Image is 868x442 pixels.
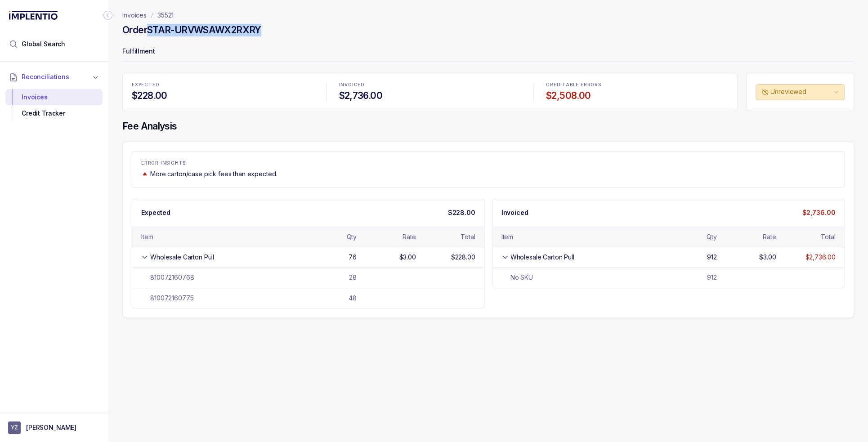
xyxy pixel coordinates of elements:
p: Expected [141,208,170,217]
div: Total [821,232,835,241]
button: Unreviewed [756,84,845,100]
p: ERROR INSIGHTS [141,161,835,166]
div: 912 [707,253,717,262]
div: Wholesale Carton Pull [150,253,214,262]
span: Reconciliations [22,72,69,81]
h4: $2,736.00 [339,89,520,102]
div: Total [461,232,475,241]
span: User initials [8,421,21,434]
img: trend image [141,170,148,177]
div: Rate [403,232,416,241]
div: Reconciliations [5,87,103,124]
div: $2,736.00 [805,253,835,262]
p: Unreviewed [770,87,832,96]
p: Fulfillment [122,43,854,61]
div: 810072160775 [141,294,193,303]
div: Wholesale Carton Pull [510,253,574,262]
span: Global Search [22,40,65,49]
h4: Fee Analysis [122,120,854,133]
p: Invoiced [501,208,528,217]
div: 76 [349,253,357,262]
nav: breadcrumb [122,11,174,20]
div: Collapse Icon [103,10,113,21]
h4: Order STAR-URVWSAWX2RXRY [122,24,261,36]
p: INVOICED [339,82,520,88]
div: $228.00 [451,253,475,262]
div: Rate [763,232,776,241]
a: 35521 [157,11,174,20]
div: No SKU [501,273,533,282]
div: Item [141,232,153,241]
div: $3.00 [399,253,416,262]
p: $2,736.00 [802,208,835,217]
button: Reconciliations [5,67,103,87]
div: Credit Tracker [13,105,95,121]
div: 48 [349,294,357,303]
div: $3.00 [759,253,776,262]
h4: $228.00 [132,89,313,102]
p: $228.00 [447,208,475,217]
div: Item [501,232,513,241]
div: 810072160768 [141,273,194,282]
a: Invoices [122,11,147,20]
div: Qty [346,232,357,241]
h4: $2,508.00 [546,89,728,102]
p: EXPECTED [132,82,313,88]
p: More carton/case pick fees than expected. [150,170,277,179]
div: 912 [707,273,717,282]
div: 28 [349,273,357,282]
p: CREDITABLE ERRORS [546,82,728,88]
div: Invoices [13,89,95,105]
p: [PERSON_NAME] [26,423,76,432]
button: User initials[PERSON_NAME] [8,421,100,434]
div: Qty [707,232,717,241]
